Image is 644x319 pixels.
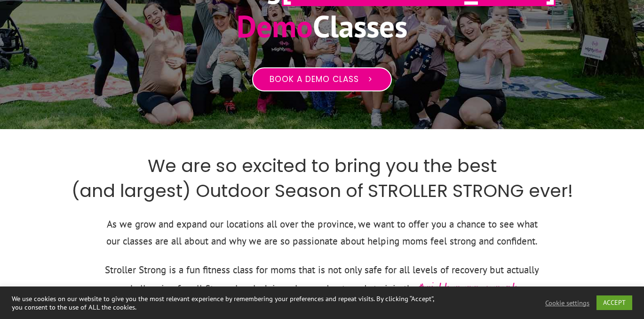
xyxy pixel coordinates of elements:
[148,153,497,178] font: We are so excited to bring you the best
[417,279,516,297] span: #mightymommovement
[105,263,539,295] font: Stroller Strong is a fun fitness class for moms that is not only safe for all levels of recovery ...
[545,299,589,307] a: Cookie settings
[106,218,538,248] font: As we grow and expand our locations all over the province, we want to offer you a chance to see w...
[596,295,632,310] a: ACCEPT
[237,6,313,46] span: Demo
[252,67,392,92] a: Book a Demo Class
[12,294,446,311] div: We use cookies on our website to give you the most relevant experience by remembering your prefer...
[72,178,573,203] font: (and largest) Outdoor Season of STROLLER STRONG ever!
[270,74,359,85] span: Book a Demo Class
